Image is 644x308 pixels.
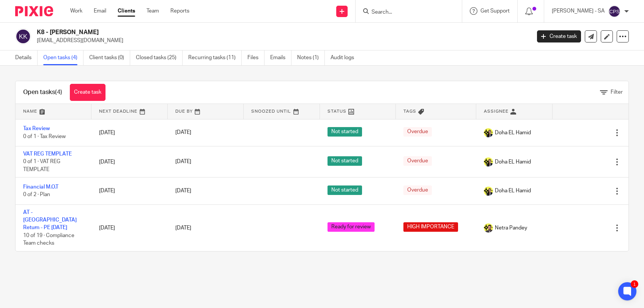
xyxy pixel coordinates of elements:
p: [EMAIL_ADDRESS][DOMAIN_NAME] [37,37,526,44]
span: Overdue [403,156,432,166]
h2: K8 - [PERSON_NAME] [37,28,428,36]
span: Tags [403,109,416,113]
span: 0 of 2 · Plan [23,192,50,198]
a: Audit logs [331,50,360,65]
span: (4) [55,89,62,95]
td: [DATE] [91,119,167,146]
p: [PERSON_NAME] - SA [552,7,605,15]
td: [DATE] [91,204,167,251]
span: [DATE] [175,130,191,135]
a: Create task [537,30,581,42]
h1: Open tasks [23,88,62,96]
a: Tax Review [23,126,50,131]
a: Notes (1) [297,50,325,65]
a: Open tasks (4) [43,50,83,65]
a: Reports [170,7,189,15]
span: Get Support [480,8,510,14]
span: Ready for review [328,222,375,232]
img: svg%3E [15,28,31,44]
td: [DATE] [91,146,167,177]
span: [DATE] [175,189,191,194]
a: Details [15,50,38,65]
a: Team [146,7,159,15]
a: Work [70,7,82,15]
a: Closed tasks (25) [136,50,183,65]
a: Clients [118,7,135,15]
span: [DATE] [175,159,191,165]
span: Filter [611,90,623,95]
td: [DATE] [91,178,167,204]
img: Doha-Starbridge.jpg [484,128,493,137]
a: Client tasks (0) [89,50,130,65]
span: Not started [328,156,362,166]
a: Emails [270,50,291,65]
span: 10 of 19 · Compliance Team checks [23,233,74,246]
a: Financial M.O.T [23,184,58,190]
span: [DATE] [175,225,191,231]
a: AT - [GEOGRAPHIC_DATA] Return - PE [DATE] [23,210,77,231]
span: Snoozed Until [251,109,291,113]
a: Email [94,7,106,15]
span: Doha EL Hamid [495,129,531,137]
a: Recurring tasks (11) [188,50,242,65]
img: Doha-Starbridge.jpg [484,157,493,167]
span: Doha EL Hamid [495,158,531,166]
a: VAT REG TEMPLATE [23,151,72,157]
img: Doha-Starbridge.jpg [484,187,493,196]
a: Files [247,50,265,65]
span: Not started [328,127,362,137]
span: Doha EL Hamid [495,187,531,195]
span: 0 of 1 · VAT REG TEMPLATE [23,159,60,173]
span: 0 of 1 · Tax Review [23,134,66,139]
div: 1 [631,280,638,288]
a: Create task [70,84,105,101]
span: Status [328,109,346,113]
input: Search [371,9,439,16]
span: Not started [328,185,362,195]
span: Netra Pandey [495,224,527,232]
span: Overdue [403,127,432,137]
span: Overdue [403,185,432,195]
img: Netra-New-Starbridge-Yellow.jpg [484,223,493,233]
img: Pixie [15,6,53,16]
span: HIGH IMPORTANCE [403,222,458,232]
img: svg%3E [608,5,620,17]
